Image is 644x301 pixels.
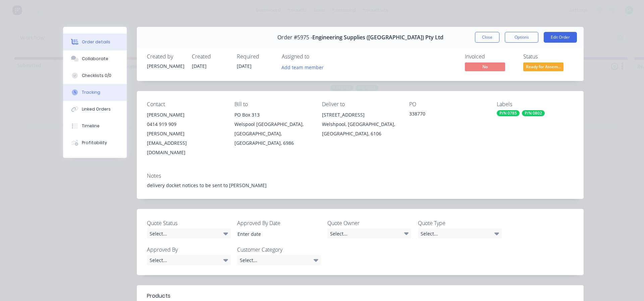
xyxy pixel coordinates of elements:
label: Quote Type [418,219,502,227]
button: Order details [63,34,127,50]
span: [DATE] [192,63,207,69]
div: Order details [82,39,110,45]
button: Linked Orders [63,101,127,118]
div: delivery docket notices to be sent to [PERSON_NAME] [147,182,574,189]
div: [PERSON_NAME] [147,110,224,120]
div: Labels [497,101,574,107]
div: Select... [327,228,411,239]
button: Options [505,32,538,43]
div: [PERSON_NAME][EMAIL_ADDRESS][DOMAIN_NAME] [147,129,224,157]
div: Invoiced [465,53,515,60]
div: Timeline [82,123,100,129]
div: Checklists 0/0 [82,73,111,79]
div: PO Box 313Welspool [GEOGRAPHIC_DATA], [GEOGRAPHIC_DATA], [GEOGRAPHIC_DATA], 6986 [234,110,311,148]
div: Select... [147,228,231,239]
label: Approved By Date [237,219,321,227]
div: Welspool [GEOGRAPHIC_DATA], [GEOGRAPHIC_DATA], [GEOGRAPHIC_DATA], 6986 [234,120,311,148]
div: [PERSON_NAME] [147,62,184,70]
div: Required [237,53,274,60]
button: Profitability [63,134,127,151]
span: [DATE] [237,63,252,69]
div: Notes [147,173,574,179]
div: [STREET_ADDRESS] [322,110,399,120]
div: Profitability [82,140,107,146]
div: Bill to [234,101,311,107]
div: Products [147,292,170,300]
button: Tracking [63,84,127,101]
button: Add team member [278,62,327,72]
div: Select... [237,255,321,265]
div: Tracking [82,89,100,95]
label: Approved By [147,246,231,254]
div: P/N 0802 [522,110,545,116]
span: No [465,62,505,71]
div: P/N 0785 [497,110,520,116]
div: Linked Orders [82,106,111,112]
div: Collaborate [82,56,108,62]
div: Deliver to [322,101,399,107]
div: Welshpool, [GEOGRAPHIC_DATA], [GEOGRAPHIC_DATA], 6106 [322,120,399,138]
div: [PERSON_NAME]0414 919 909[PERSON_NAME][EMAIL_ADDRESS][DOMAIN_NAME] [147,110,224,157]
button: Checklists 0/0 [63,67,127,84]
div: [STREET_ADDRESS]Welshpool, [GEOGRAPHIC_DATA], [GEOGRAPHIC_DATA], 6106 [322,110,399,138]
div: Select... [418,228,502,239]
span: Ready for Assem... [523,62,563,71]
label: Customer Category [237,246,321,254]
label: Quote Owner [327,219,411,227]
div: PO Box 313 [234,110,311,120]
button: Collaborate [63,50,127,67]
div: PO [409,101,486,107]
div: 338770 [409,110,486,120]
button: Ready for Assem... [523,62,563,73]
span: Engineering Supplies ([GEOGRAPHIC_DATA]) Pty Ltd [312,34,443,41]
button: Edit Order [544,32,577,43]
span: Order #5975 - [277,34,312,41]
div: Assigned to [282,53,349,60]
div: Created [192,53,229,60]
button: Close [475,32,499,43]
div: Contact [147,101,224,107]
div: Created by [147,53,184,60]
div: 0414 919 909 [147,120,224,129]
div: Select... [147,255,231,265]
button: Timeline [63,118,127,134]
button: Add team member [282,62,327,72]
label: Quote Status [147,219,231,227]
div: Status [523,53,574,60]
input: Enter date [233,229,316,239]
